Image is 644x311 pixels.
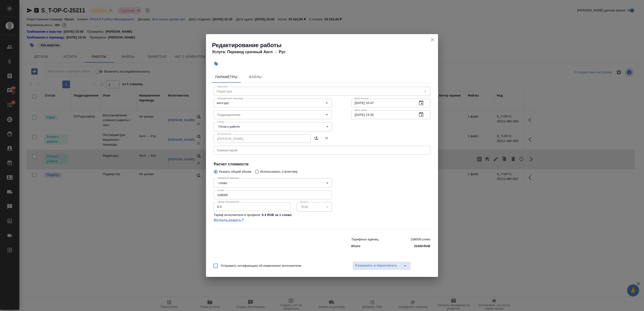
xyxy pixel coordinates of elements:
[321,132,332,144] button: Удалить
[351,237,378,242] p: Тарифных единиц
[262,213,293,217] p: 0.3 RUB за 1 слово .
[352,261,411,270] div: split button
[221,263,301,268] span: Отправить нотификацию об изменениях исполнителю
[414,244,423,249] p: 32400
[300,205,309,209] button: RUB
[217,125,241,129] button: Готов к работе
[215,74,238,80] span: Параметры
[429,36,436,43] button: close
[214,217,332,223] a: Использовать?
[214,178,332,187] div: слово
[214,161,430,167] h4: Расчет стоимости
[297,202,332,211] div: RUB
[244,74,267,80] span: Файлы
[212,41,438,49] h2: Редактирование работы
[211,59,221,69] button: Добавить тэг
[323,111,330,118] button: Open
[351,244,360,249] p: Итого
[212,49,438,55] h4: Услуга: Перевод срочный Англ → Рус
[352,261,400,270] button: Сохранить и пересчитать
[323,100,330,106] button: Open
[410,237,421,242] p: 108000
[355,263,397,268] span: Сохранить и пересчитать
[217,181,228,185] button: слово
[311,132,321,144] button: Назначить
[422,237,430,242] p: слово
[423,244,430,249] p: RUB
[214,122,332,131] div: Готов к работе
[214,213,261,217] p: Тариф исполнителя в профиле:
